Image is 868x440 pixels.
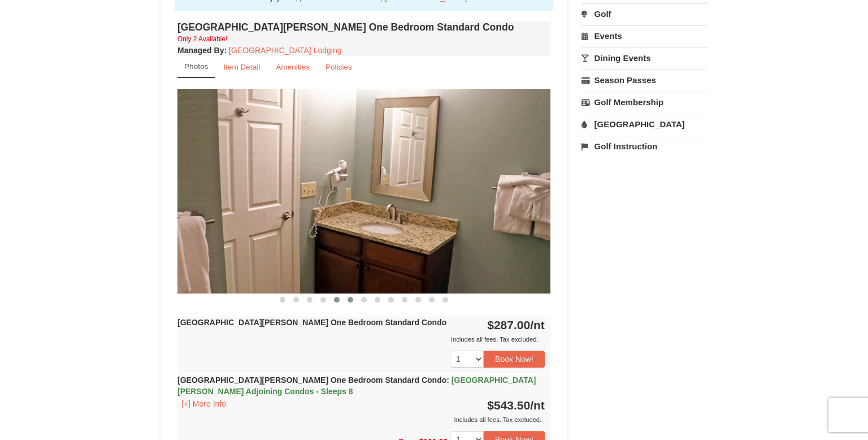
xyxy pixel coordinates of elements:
a: Photos [177,56,215,78]
small: Only 2 Available! [177,35,227,43]
span: /nt [530,399,545,412]
strong: [GEOGRAPHIC_DATA][PERSON_NAME] One Bedroom Standard Condo [177,318,446,327]
a: Events [581,25,708,46]
a: Golf Membership [581,92,708,113]
div: Includes all fees. Tax excluded. [177,414,545,425]
button: Book Now! [484,351,545,368]
a: Golf [581,3,708,24]
a: Policies [318,56,359,78]
h4: [GEOGRAPHIC_DATA][PERSON_NAME] One Bedroom Standard Condo [177,21,550,33]
a: Season Passes [581,70,708,90]
a: Item Detail [216,56,267,78]
img: 18876286-192-1d41a47c.jpg [177,89,550,293]
small: Photos [184,62,208,71]
small: Policies [325,63,352,71]
a: Golf Instruction [581,136,708,157]
strong: [GEOGRAPHIC_DATA][PERSON_NAME] One Bedroom Standard Condo [177,376,536,396]
span: $543.50 [487,399,530,412]
span: /nt [530,318,545,331]
small: Item Detail [223,63,260,71]
span: : [446,376,449,385]
strong: $287.00 [487,318,545,331]
div: Includes all fees. Tax excluded. [177,334,545,345]
span: Managed By [177,46,224,55]
strong: : [177,46,227,55]
a: [GEOGRAPHIC_DATA] [581,114,708,135]
a: Dining Events [581,48,708,68]
a: [GEOGRAPHIC_DATA] Lodging [229,46,341,55]
a: Amenities [268,56,317,78]
small: Amenities [276,63,310,71]
button: [+] More Info [177,398,230,410]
